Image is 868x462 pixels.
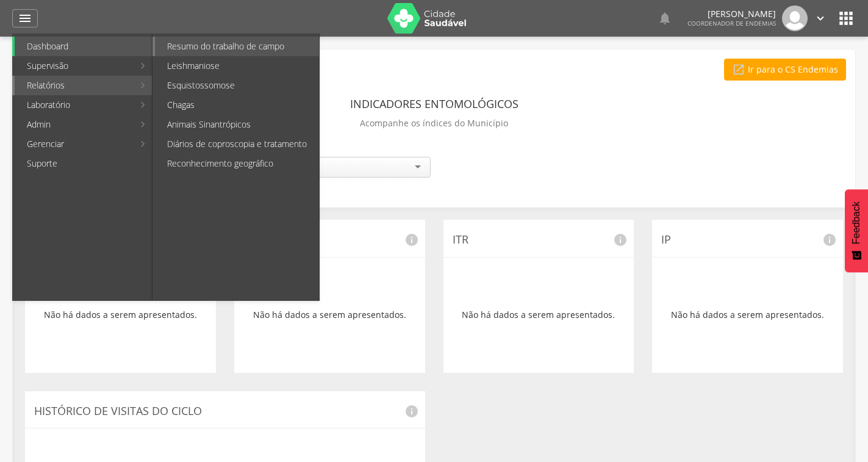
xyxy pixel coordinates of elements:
[155,154,319,173] a: Reconhecimento geográfico
[15,76,134,95] a: Relatórios
[822,233,837,247] i: info
[404,233,419,247] i: info
[155,37,319,56] a: Resumo do trabalho de campo
[18,11,32,26] i: 
[661,232,834,248] p: IP
[15,115,134,134] a: Admin
[15,37,152,56] a: Dashboard
[34,267,207,364] div: Não há dados a serem apresentados.
[155,76,319,95] a: Esquistossomose
[155,115,319,134] a: Animais Sinantrópicos
[15,56,134,76] a: Supervisão
[658,11,672,26] i: 
[15,95,134,115] a: Laboratório
[155,134,319,154] a: Diários de coproscopia e tratamento
[404,404,419,419] i: info
[687,10,776,18] p: [PERSON_NAME]
[350,93,518,115] header: Indicadores Entomológicos
[851,201,862,244] span: Feedback
[12,9,38,27] a: 
[15,134,134,154] a: Gerenciar
[687,19,776,27] span: Coordenador de Endemias
[814,12,827,25] i: 
[155,56,319,76] a: Leishmaniose
[15,154,152,173] a: Suporte
[453,267,625,364] div: Não há dados a serem apresentados.
[243,267,416,364] div: Não há dados a serem apresentados.
[34,403,416,419] p: Histórico de Visitas do Ciclo
[836,9,856,28] i: 
[845,189,868,272] button: Feedback - Mostrar pesquisa
[661,267,834,364] div: Não há dados a serem apresentados.
[814,5,827,31] a: 
[658,5,672,31] a: 
[453,232,625,248] p: ITR
[724,59,846,81] a: Ir para o CS Endemias
[360,115,508,132] p: Acompanhe os índices do Município
[155,95,319,115] a: Chagas
[243,232,416,248] p: IRP
[613,233,628,247] i: info
[732,63,745,76] i: 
